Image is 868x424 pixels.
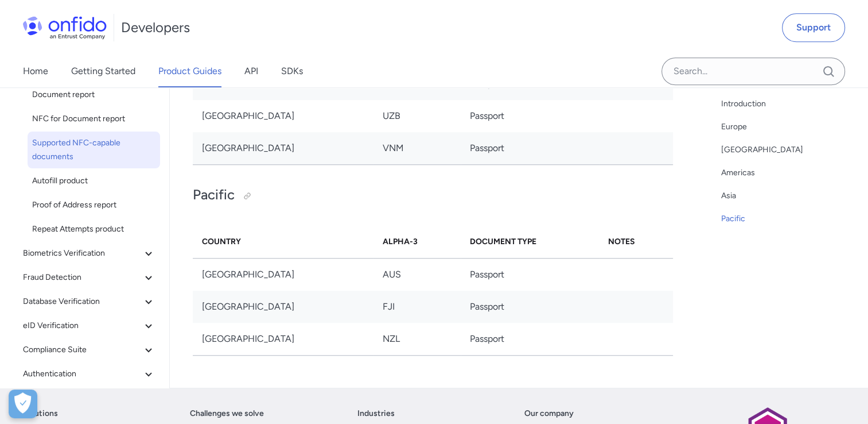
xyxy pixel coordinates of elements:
[373,132,461,165] td: VNM
[721,166,859,180] a: Americas
[18,363,160,386] button: Authentication
[28,132,160,168] a: Supported NFC-capable documents
[721,189,859,203] a: Asia
[202,237,241,246] strong: Country
[121,18,190,37] h1: Developers
[193,323,373,356] td: [GEOGRAPHIC_DATA]
[28,83,160,106] a: Document report
[23,367,142,381] span: Authentication
[23,319,142,333] span: eID Verification
[23,295,142,309] span: Database Verification
[244,55,258,87] a: API
[28,107,160,130] a: NFC for Document report
[158,55,221,87] a: Product Guides
[661,57,845,85] input: Onfido search input field
[32,174,155,188] span: Autofill product
[23,16,107,39] img: Onfido Logo
[383,237,418,246] strong: Alpha-3
[18,266,160,289] button: Fraud Detection
[193,186,673,205] h2: Pacific
[373,258,461,291] td: AUS
[23,407,58,421] a: Solutions
[32,136,155,164] span: Supported NFC-capable documents
[357,407,395,421] a: Industries
[23,246,142,260] span: Biometrics Verification
[9,390,37,418] div: Cookie Preferences
[23,55,48,87] a: Home
[190,407,264,421] a: Challenges we solve
[32,222,155,236] span: Repeat Attempts product
[71,55,135,87] a: Getting Started
[470,237,536,246] strong: Document Type
[721,97,859,111] a: Introduction
[373,100,461,132] td: UZB
[32,112,155,126] span: NFC for Document report
[608,237,635,246] strong: Notes
[18,387,160,410] button: Electronic Signature
[18,338,160,361] button: Compliance Suite
[32,198,155,212] span: Proof of Address report
[18,290,160,313] button: Database Verification
[193,132,373,165] td: [GEOGRAPHIC_DATA]
[461,323,599,356] td: Passport
[23,271,142,284] span: Fraud Detection
[193,258,373,291] td: [GEOGRAPHIC_DATA]
[193,291,373,323] td: [GEOGRAPHIC_DATA]
[373,291,461,323] td: FJI
[28,218,160,241] a: Repeat Attempts product
[23,343,142,357] span: Compliance Suite
[461,291,599,323] td: Passport
[373,323,461,356] td: NZL
[32,88,155,102] span: Document report
[721,143,859,157] a: [GEOGRAPHIC_DATA]
[721,212,859,226] a: Pacific
[9,390,37,418] button: Open Preferences
[193,100,373,132] td: [GEOGRAPHIC_DATA]
[524,407,574,421] a: Our company
[28,194,160,217] a: Proof of Address report
[782,13,845,42] a: Support
[461,132,599,165] td: Passport
[721,120,859,134] a: Europe
[18,242,160,265] button: Biometrics Verification
[461,258,599,291] td: Passport
[28,169,160,192] a: Autofill product
[18,314,160,337] button: eID Verification
[461,100,599,132] td: Passport
[281,55,303,87] a: SDKs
